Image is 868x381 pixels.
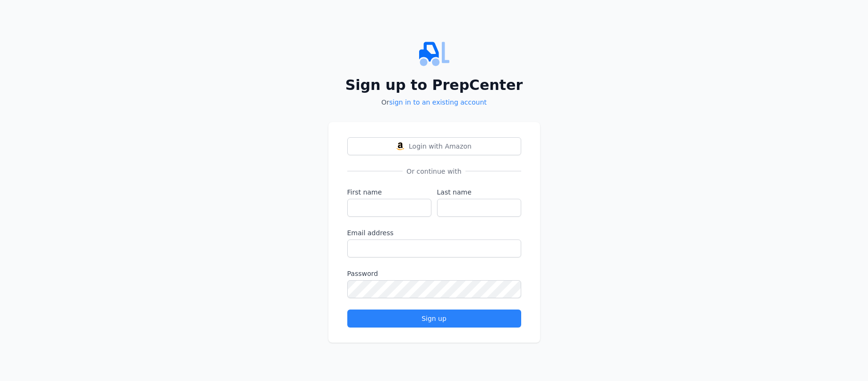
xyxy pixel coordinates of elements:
label: Last name [437,187,521,197]
button: Login with AmazonLogin with Amazon [347,137,521,155]
span: Or continue with [403,167,465,176]
span: Login with Amazon [409,142,472,151]
label: First name [347,187,431,197]
p: Or [328,97,540,107]
label: Password [347,269,521,278]
img: PrepCenter [328,39,540,69]
img: Login with Amazon [396,142,404,150]
label: Email address [347,228,521,238]
a: sign in to an existing account [389,98,487,106]
button: Sign up [347,310,521,328]
h2: Sign up to PrepCenter [328,77,540,94]
div: Sign up [355,314,513,323]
